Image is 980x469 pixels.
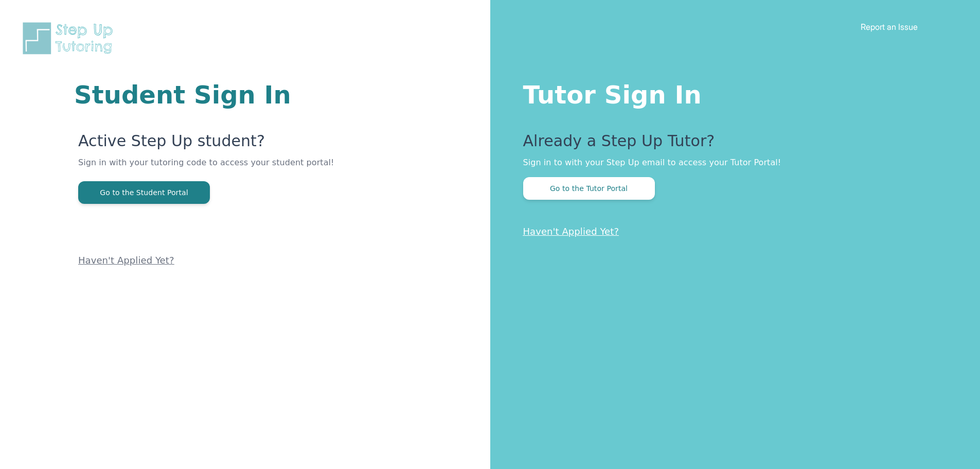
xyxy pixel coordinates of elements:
a: Go to the Tutor Portal [523,183,655,193]
img: Step Up Tutoring horizontal logo [21,21,119,56]
a: Report an Issue [861,22,918,32]
a: Haven't Applied Yet? [78,255,174,266]
p: Already a Step Up Tutor? [523,132,939,157]
a: Haven't Applied Yet? [523,226,619,237]
a: Go to the Student Portal [78,187,210,197]
p: Sign in to with your Step Up email to access your Tutor Portal! [523,157,939,169]
h1: Tutor Sign In [523,78,939,107]
h1: Student Sign In [74,82,367,107]
button: Go to the Student Portal [78,181,210,204]
button: Go to the Tutor Portal [523,177,655,200]
p: Active Step Up student? [78,132,367,157]
p: Sign in with your tutoring code to access your student portal! [78,157,367,181]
